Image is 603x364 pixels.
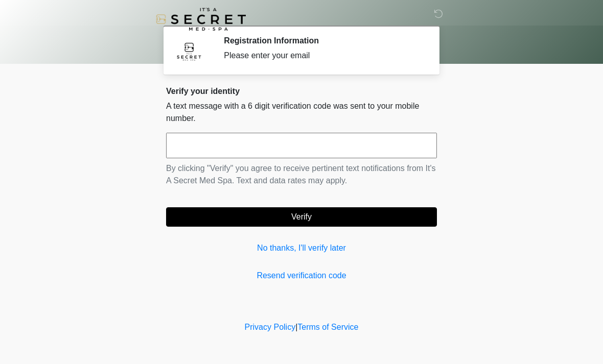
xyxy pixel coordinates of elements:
[297,323,358,331] a: Terms of Service
[166,86,437,96] h2: Verify your identity
[166,162,437,187] p: By clicking "Verify" you agree to receive pertinent text notifications from It's A Secret Med Spa...
[224,36,422,45] h2: Registration Information
[166,242,437,254] a: No thanks, I'll verify later
[295,323,297,331] a: |
[166,207,437,227] button: Verify
[174,36,204,66] img: Agent Avatar
[166,270,437,282] a: Resend verification code
[156,8,246,31] img: It's A Secret Med Spa Logo
[166,100,437,125] p: A text message with a 6 digit verification code was sent to your mobile number.
[224,50,422,62] div: Please enter your email
[245,323,296,331] a: Privacy Policy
